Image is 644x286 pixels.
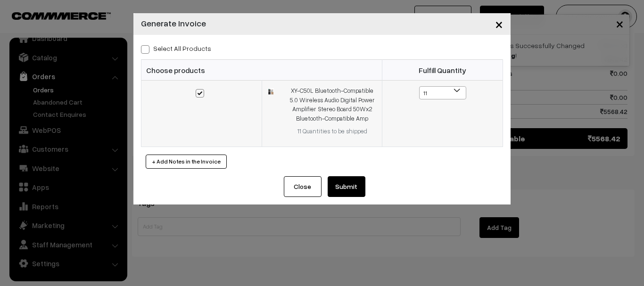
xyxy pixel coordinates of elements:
th: Choose products [141,60,382,81]
h4: Generate Invoice [141,17,206,30]
span: 11 [420,87,466,100]
button: Submit [328,176,365,197]
button: Close [487,9,511,39]
span: × [495,15,503,33]
label: Select all Products [141,43,211,53]
img: 1689087326119761zCrno5xYS_SL1000_.jpg [268,88,274,94]
div: 11 Quantities to be shipped [288,127,376,136]
th: Fulfill Quantity [382,60,503,81]
div: XY-C50L Bluetooth-Compatible 5.0 Wireless Audio Digital Power Amplifier Stereo Board 50Wx2 Blueto... [288,86,376,123]
button: Close [284,176,322,197]
button: + Add Notes in the Invoice [146,155,227,169]
span: 11 [419,86,466,99]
